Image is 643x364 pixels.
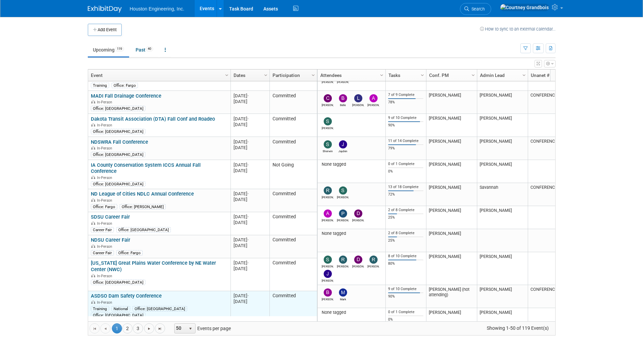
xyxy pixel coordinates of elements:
[426,229,477,252] td: [PERSON_NAME]
[324,140,332,148] img: Sherwin Wanner
[234,299,266,304] div: [DATE]
[388,231,423,236] div: 2 of 8 Complete
[354,209,362,218] img: Danielle Smith
[388,69,422,81] a: Tasks
[234,139,266,145] div: [DATE]
[388,146,423,151] div: 79%
[91,181,145,187] div: Office: [GEOGRAPHIC_DATA]
[262,69,269,80] a: Column Settings
[112,323,122,333] span: 1
[247,116,249,121] span: -
[88,24,122,36] button: Add Event
[112,306,130,311] div: National
[339,209,347,218] img: Pam Freedland
[91,123,95,126] img: In-Person Event
[269,235,317,258] td: Committed
[388,162,423,166] div: 0 of 1 Complete
[91,214,130,220] a: SDSU Career Fair
[528,285,579,308] td: CONFERENCE-0026
[273,69,313,81] a: Participation
[269,212,317,235] td: Committed
[234,293,266,299] div: [DATE]
[320,69,381,81] a: Attendees
[388,93,423,97] div: 7 of 9 Complete
[234,116,266,122] div: [DATE]
[91,293,162,299] a: ASDSO Dam Safety Conference
[91,221,95,225] img: In-Person Event
[247,93,249,98] span: -
[337,218,349,222] div: Pam Freedland
[247,237,249,242] span: -
[146,46,153,52] span: 40
[234,145,266,150] div: [DATE]
[269,91,317,114] td: Committed
[324,288,332,297] img: Bret Zimmerman
[234,220,266,225] div: [DATE]
[420,73,425,78] span: Column Settings
[388,254,423,259] div: 8 of 10 Complete
[460,3,491,15] a: Search
[480,26,556,32] a: How to sync to an external calendar...
[91,83,109,88] div: Training
[223,69,230,80] a: Column Settings
[155,323,165,333] a: Go to the last page
[269,189,317,212] td: Committed
[477,114,528,137] td: [PERSON_NAME]
[97,274,114,278] span: In-Person
[234,197,266,202] div: [DATE]
[144,323,154,333] a: Go to the next page
[112,83,138,88] div: Office: Fargo
[426,183,477,206] td: [PERSON_NAME]
[531,69,574,81] a: Unanet # (if applicable)
[91,306,109,311] div: Training
[269,291,317,320] td: Committed
[175,324,186,333] span: 50
[324,270,332,278] img: Jared Hemphill
[528,137,579,160] td: CONFERENCE-0032
[91,312,145,318] div: Office: [GEOGRAPHIC_DATA]
[388,294,423,299] div: 90%
[426,91,477,114] td: [PERSON_NAME]
[133,323,143,333] a: 3
[91,129,145,134] div: Office: [GEOGRAPHIC_DATA]
[388,208,423,213] div: 2 of 8 Complete
[97,300,114,305] span: In-Person
[91,162,201,175] a: IA County Conservation System ICCS Annual Fall Conference
[91,69,226,81] a: Event
[247,162,249,167] span: -
[470,73,476,78] span: Column Settings
[91,204,117,209] div: Office: Fargo
[429,69,473,81] a: Conf. PM
[388,261,423,266] div: 80%
[157,326,163,331] span: Go to the last page
[130,43,158,56] a: Past40
[234,260,266,266] div: [DATE]
[234,243,266,248] div: [DATE]
[100,323,110,333] a: Go to the previous page
[367,264,379,268] div: Ryan Winkel
[322,297,334,301] div: Bret Zimmerman
[324,256,332,264] img: Sara Mechtenberg
[337,297,349,301] div: Mark Jacobs
[477,308,528,331] td: [PERSON_NAME]
[320,231,383,236] div: None tagged
[234,99,266,104] div: [DATE]
[322,102,334,107] div: Chris Otterness
[91,274,95,277] img: In-Person Event
[269,114,317,137] td: Committed
[469,6,485,12] span: Search
[324,186,332,195] img: randy engelstad
[322,218,334,222] div: Ali Ringheimer
[339,288,347,297] img: Mark Jacobs
[426,114,477,137] td: [PERSON_NAME]
[92,326,97,331] span: Go to the first page
[320,162,383,167] div: None tagged
[388,139,423,143] div: 11 of 14 Complete
[309,69,317,80] a: Column Settings
[477,160,528,183] td: [PERSON_NAME]
[339,256,347,264] img: Rachel Olm
[528,183,579,206] td: CONFERENCE-0016
[354,94,362,102] img: Lisa Odens
[97,100,114,104] span: In-Person
[234,162,266,168] div: [DATE]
